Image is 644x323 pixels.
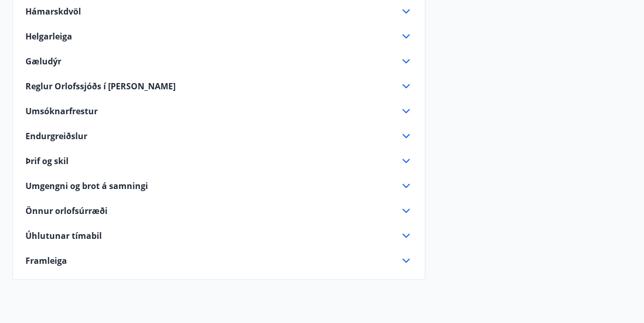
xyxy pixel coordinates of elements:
div: Umsóknarfrestur [25,105,412,117]
div: Hámarskdvöl [25,5,412,18]
div: Umgengni og brot á samningi [25,180,412,192]
div: Þrif og skil [25,155,412,167]
div: Framleiga [25,254,412,267]
span: Framleiga [25,255,67,266]
span: Önnur orlofsúrræði [25,205,108,217]
span: Gæludýr [25,56,61,67]
span: Umsóknarfrestur [25,105,98,117]
div: Reglur Orlofssjóðs í [PERSON_NAME] [25,80,412,92]
div: Helgarleiga [25,30,412,43]
span: Endurgreiðslur [25,130,87,142]
span: Þrif og skil [25,155,69,167]
div: Önnur orlofsúrræði [25,205,412,217]
span: Helgarleiga [25,31,72,42]
div: Endurgreiðslur [25,130,412,142]
span: Reglur Orlofssjóðs í [PERSON_NAME] [25,80,176,92]
div: Úhlutunar tímabil [25,230,412,242]
span: Umgengni og brot á samningi [25,180,148,192]
span: Hámarskdvöl [25,6,81,17]
span: Úhlutunar tímabil [25,230,102,241]
div: Gæludýr [25,55,412,68]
